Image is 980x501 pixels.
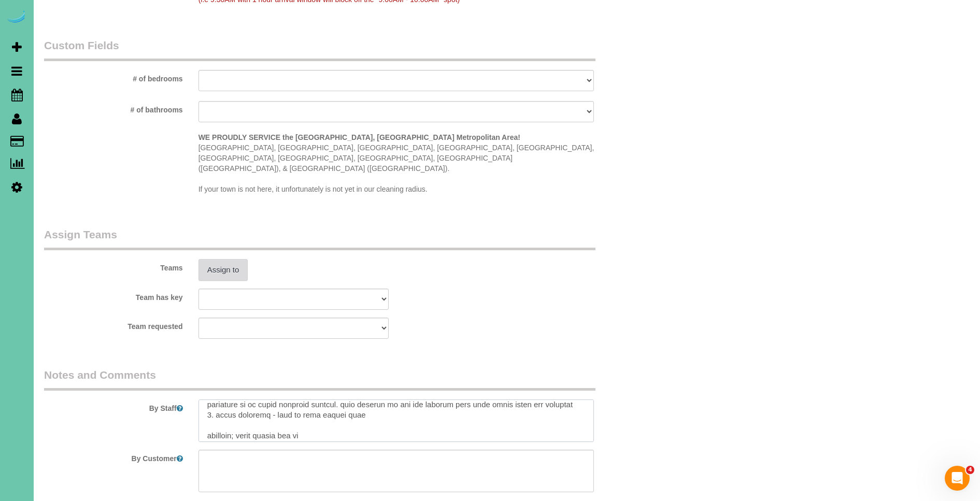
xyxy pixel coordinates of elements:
label: By Customer [36,450,191,464]
label: Teams [36,259,191,273]
label: Team requested [36,318,191,332]
legend: Assign Teams [44,227,595,250]
label: By Staff [36,399,191,413]
label: Team has key [36,289,191,303]
label: # of bedrooms [36,70,191,84]
legend: Notes and Comments [44,367,595,391]
button: Assign to [198,259,248,281]
iframe: Intercom live chat [945,466,970,491]
legend: Custom Fields [44,38,595,61]
strong: WE PROUDLY SERVICE the [GEOGRAPHIC_DATA], [GEOGRAPHIC_DATA] Metropolitan Area! [198,133,520,141]
span: 4 [966,466,974,474]
p: [GEOGRAPHIC_DATA], [GEOGRAPHIC_DATA], [GEOGRAPHIC_DATA], [GEOGRAPHIC_DATA], [GEOGRAPHIC_DATA], [G... [198,132,594,194]
label: # of bathrooms [36,101,191,115]
img: Automaid Logo [6,10,27,25]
